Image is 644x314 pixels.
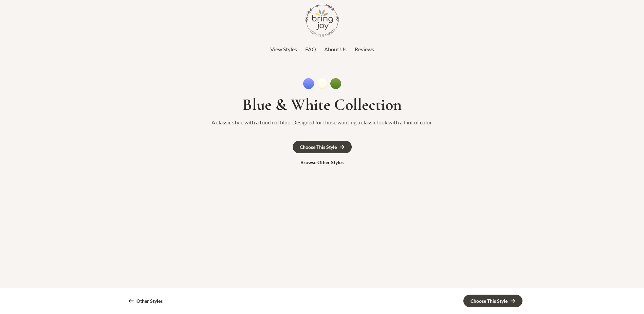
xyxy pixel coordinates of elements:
[355,44,374,54] a: Reviews
[471,299,508,303] div: Choose This Style
[294,157,350,168] a: Browse Other Styles
[305,44,316,54] a: FAQ
[355,46,374,52] span: Reviews
[136,299,163,303] div: Other Styles
[305,46,316,52] span: FAQ
[122,295,169,307] a: Other Styles
[300,145,337,150] div: Choose This Style
[300,160,344,165] div: Browse Other Styles
[270,46,297,52] span: View Styles
[463,295,522,307] a: Choose This Style
[324,44,347,54] a: About Us
[118,44,526,54] nav: Top Header Menu
[293,141,352,153] a: Choose This Style
[324,46,347,52] span: About Us
[270,44,297,54] a: View Styles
